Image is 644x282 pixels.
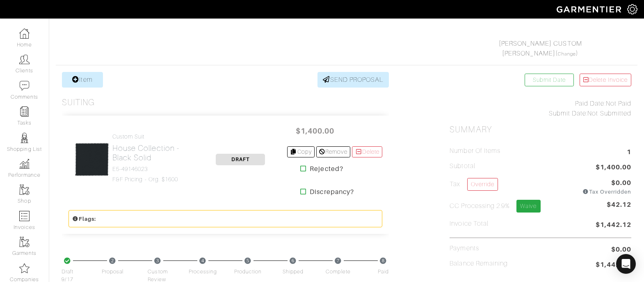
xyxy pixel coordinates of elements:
span: 8 [380,257,387,264]
h3: Suiting [62,97,95,108]
span: 6 [290,257,297,264]
h2: Summary [450,125,631,135]
img: dashboard-icon-dbcd8f5a0b271acd01030246c82b418ddd0df26cd7fceb0bd07c9910d44c42f6.png [19,28,30,39]
span: $1,400.00 [596,162,631,173]
small: Flags: [72,216,96,222]
span: Paid Date: [575,100,606,107]
img: reminder-icon-8004d30b9f0a5d33ae49ab947aed9ed385cf756f9e5892f1edd6e32f2345188e.png [19,106,30,117]
img: clients-icon-6bae9207a08558b7cb47a8932f037763ab4055f8c8b6bfacd5dc20c3e0201464.png [19,54,30,65]
h5: Invoice Total [450,220,489,228]
a: Waive [516,200,540,213]
img: gear-icon-white-bd11855cb880d31180b6d7d6211b90ccbf57a29d726f0c71d8c61bd08dd39cc2.png [627,4,637,14]
span: $0.00 [611,178,631,188]
h5: Payments [450,245,479,252]
div: Not Paid Not Submitted [450,99,631,118]
h4: F&F Pricing - Org. $1600 [112,176,194,183]
div: ( ) [453,39,628,58]
span: Submit Date: [549,110,588,117]
a: Copy [287,146,315,157]
a: Remove [316,146,350,157]
span: DRAFT [216,154,265,165]
img: graph-8b7af3c665d003b59727f371ae50e7771705bf0c487971e6e97d053d13c5068d.png [19,159,30,169]
div: Open Intercom Messenger [616,254,636,274]
img: pAX68mjheqtotmcZULDxZHdd [75,142,109,177]
h5: Tax [450,178,498,192]
span: $1,400.00 [290,122,340,140]
span: 4 [199,257,206,264]
strong: Rejected? [310,164,343,174]
a: Delete Invoice [580,74,631,86]
span: $1,442.12 [596,260,631,271]
span: 1 [627,147,631,158]
a: Submit Date [525,74,574,86]
span: Shipped [283,268,304,276]
a: DRAFT [216,155,265,163]
span: 2 [109,257,116,264]
span: Processing [189,268,217,276]
span: Proposal [102,268,123,276]
span: 5 [244,257,251,264]
span: $42.12 [607,200,631,216]
strong: Discrepancy? [310,187,354,197]
span: $1,442.12 [596,220,631,231]
div: Tax Overridden [582,188,631,196]
a: [PERSON_NAME] CUSTOM [499,40,582,47]
img: garments-icon-b7da505a4dc4fd61783c78ac3ca0ef83fa9d6f193b1c9dc38574b1d14d53ca28.png [19,237,30,247]
h5: CC Processing 2.9% [450,200,540,213]
span: Production [234,268,262,276]
h5: Subtotal [450,162,475,170]
img: garmentier-logo-header-white-b43fb05a5012e4ada735d5af1a66efaba907eab6374d6393d1fbf88cb4ef424d.png [553,2,627,16]
a: Override [467,178,498,191]
a: [PERSON_NAME] [502,50,555,57]
a: Custom Suit House Collection - Black Solid E5-49146023 F&F Pricing - Org. $1600 [112,133,194,183]
span: 3 [154,257,161,264]
img: stylists-icon-eb353228a002819b7ec25b43dbf5f0378dd9e0616d9560372ff212230b889e62.png [19,133,30,143]
img: garments-icon-b7da505a4dc4fd61783c78ac3ca0ef83fa9d6f193b1c9dc38574b1d14d53ca28.png [19,185,30,195]
h4: Custom Suit [112,133,194,140]
img: orders-icon-0abe47150d42831381b5fb84f609e132dff9fe21cb692f30cb5eec754e2cba89.png [19,211,30,221]
img: companies-icon-14a0f246c7e91f24465de634b560f0151b0cc5c9ce11af5fac52e6d7d6371812.png [19,263,30,273]
a: Delete [352,146,382,157]
h4: E5-49146023 [112,166,194,173]
span: Paid [378,268,388,276]
img: comment-icon-a0a6a9ef722e966f86d9cbdc48e553b5cf19dbc54f86b18d962a5391bc8f6eb6.png [19,81,30,91]
span: Complete [326,268,350,276]
h2: House Collection - Black Solid [112,143,194,162]
a: Item [62,72,103,88]
a: Change [558,51,576,56]
a: SEND PROPOSAL [317,72,389,88]
h5: Number of Items [450,147,500,155]
span: 7 [335,257,342,264]
span: $0.00 [611,245,631,254]
h5: Balance Remaining [450,260,508,268]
